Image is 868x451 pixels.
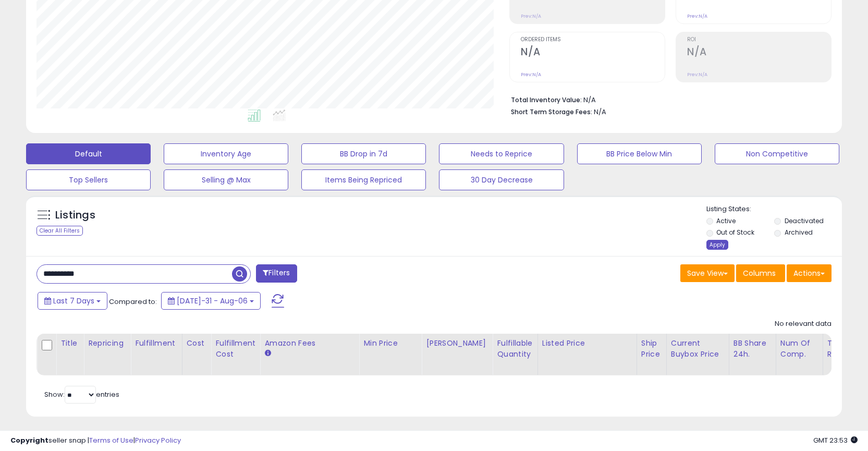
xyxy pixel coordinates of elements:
button: Non Competitive [715,143,839,164]
small: Prev: N/A [521,13,541,19]
small: Prev: N/A [521,71,541,78]
span: Show: entries [44,389,119,399]
div: Clear All Filters [36,226,83,236]
button: Needs to Reprice [439,143,564,164]
h2: N/A [687,46,831,60]
div: Apply [706,240,728,250]
button: Selling @ Max [164,169,288,190]
div: Total Rev. [827,338,865,360]
small: Prev: N/A [687,13,707,19]
strong: Copyright [10,435,48,445]
span: Last 7 Days [53,296,94,306]
span: Ordered Items [521,37,665,43]
button: Filters [256,264,297,283]
h2: N/A [521,46,665,60]
div: Amazon Fees [264,338,354,349]
p: Listing States: [706,204,842,214]
span: Compared to: [109,297,157,307]
button: Inventory Age [164,143,288,164]
h5: Listings [55,208,95,223]
span: N/A [594,107,606,117]
span: ROI [687,37,831,43]
div: Listed Price [542,338,632,349]
button: 30 Day Decrease [439,169,564,190]
label: Deactivated [785,216,824,225]
div: Min Price [363,338,417,349]
label: Active [716,216,736,225]
div: Fulfillable Quantity [497,338,533,360]
b: Short Term Storage Fees: [511,107,592,116]
div: Cost [187,338,207,349]
label: Out of Stock [716,228,754,237]
button: Columns [736,264,785,282]
button: BB Price Below Min [577,143,702,164]
li: N/A [511,93,824,105]
small: Prev: N/A [687,71,707,78]
button: Items Being Repriced [301,169,426,190]
button: BB Drop in 7d [301,143,426,164]
button: Default [26,143,151,164]
button: Actions [787,264,832,282]
label: Archived [785,228,813,237]
a: Privacy Policy [135,435,181,445]
div: Num of Comp. [780,338,818,360]
button: Last 7 Days [38,292,107,310]
div: BB Share 24h. [733,338,772,360]
div: Fulfillment [135,338,177,349]
div: Repricing [88,338,126,349]
div: Fulfillment Cost [215,338,255,360]
small: Amazon Fees. [264,349,271,358]
div: Ship Price [641,338,662,360]
button: [DATE]-31 - Aug-06 [161,292,261,310]
div: No relevant data [775,319,832,329]
span: [DATE]-31 - Aug-06 [177,296,248,306]
span: 2025-08-14 23:53 GMT [813,435,858,445]
button: Top Sellers [26,169,151,190]
span: Columns [743,268,776,278]
a: Terms of Use [89,435,133,445]
div: Current Buybox Price [671,338,725,360]
div: Title [60,338,79,349]
div: seller snap | | [10,436,181,446]
div: [PERSON_NAME] [426,338,488,349]
button: Save View [680,264,735,282]
b: Total Inventory Value: [511,95,582,104]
